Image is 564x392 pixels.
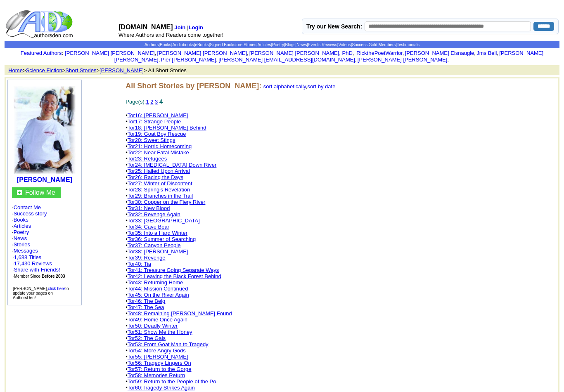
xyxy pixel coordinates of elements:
[128,125,206,131] a: Tor18: [PERSON_NAME] Behind
[128,112,188,118] a: Tor16: [PERSON_NAME]
[8,67,23,73] a: Home
[126,261,151,267] font: •
[128,168,190,174] a: Tor25: Hailed Upon Arrival
[160,43,171,47] a: Books
[126,143,192,149] font: •
[17,176,72,183] a: [PERSON_NAME]
[126,118,181,125] font: •
[296,43,307,47] a: News
[449,58,450,62] font: i
[13,286,69,300] font: [PERSON_NAME], to update your pages on AuthorsDen!
[65,67,96,73] a: Short Stories
[118,32,223,38] font: Where Authors and Readers come together!
[114,50,543,63] a: [PERSON_NAME] [PERSON_NAME]
[25,189,55,196] font: Follow Me
[126,329,192,335] font: •
[126,205,170,211] font: •
[126,224,169,230] font: •
[145,43,419,47] span: | | | | | | | | | | | | | | |
[322,43,337,47] a: Reviews
[156,51,157,56] font: i
[159,98,163,105] font: 4
[357,58,358,62] font: i
[65,50,154,56] a: [PERSON_NAME] [PERSON_NAME]
[126,347,185,354] font: •
[14,248,38,254] a: Messages
[128,193,193,199] a: Tor29: Branches in the Trail
[187,24,204,31] font: |
[307,83,335,90] a: sort by date
[128,162,217,168] a: Tor24: [MEDICAL_DATA] Down River
[126,267,219,273] font: •
[128,316,187,323] a: Tor49: Home Once Again
[126,156,167,162] font: •
[160,58,161,62] font: i
[128,354,188,360] a: Tor55: [PERSON_NAME]
[263,83,306,90] a: sort alphabetically
[128,292,189,298] a: Tor45: On the River Again
[128,329,192,335] a: Tor51: Show Me the Honey
[5,9,75,38] img: logo_ad.gif
[12,267,60,279] font: · ·
[14,241,30,248] a: Stories
[369,43,396,47] a: Gold Members
[189,24,203,31] a: Login
[126,125,206,131] font: •
[128,366,192,372] a: Tor57: Return to the Gorge
[128,341,209,347] a: Tor53: From Goat Man to Tragedy
[128,335,166,341] a: Tor52: The Gals
[126,248,188,255] font: •
[128,224,169,230] a: Tor34: Cave Bear
[126,304,164,310] font: •
[210,43,242,47] a: Signed Bookstore
[128,236,196,242] a: Tor36: Summer of Searching
[285,43,296,47] a: Blogs
[126,162,216,168] font: •
[12,204,77,279] font: · · · · · · ·
[21,50,62,56] a: Featured Authors
[126,286,188,292] font: •
[126,193,193,199] font: •
[258,43,271,47] a: Articles
[14,229,29,235] a: Poetry
[128,372,185,378] a: Tor58: Memories Return
[128,149,189,156] a: Tor22: Near Fatal Mistake
[14,210,47,217] a: Success story
[354,51,355,56] font: i
[244,43,256,47] a: Stories
[128,378,216,385] a: Tor59: Return to the People of the Po
[352,43,367,47] a: Success
[12,254,65,279] font: · ·
[128,323,178,329] a: Tor50: Deadly Winter
[308,43,321,47] a: Events
[397,43,419,47] a: Testimonials
[195,43,209,47] a: eBooks
[126,99,163,105] font: Page(s):
[126,137,175,143] font: •
[128,230,187,236] a: Tor35: Into a Hard Winter
[355,50,403,56] a: RickthePoetWarrior
[48,286,65,291] a: click here
[126,236,196,242] font: •
[128,217,200,224] a: Tor33: [GEOGRAPHIC_DATA]
[306,23,362,30] label: Try our New Search:
[128,180,192,187] a: Tor27: Winter of Discontent
[128,385,195,391] a: Tor60:Tragedy Strikes Again
[476,50,497,56] a: Jms Bell
[126,310,232,316] font: •
[272,43,284,47] a: Poetry
[126,354,188,360] font: •
[126,217,200,224] font: •
[126,230,187,236] font: •
[126,378,216,385] font: •
[126,199,205,205] font: •
[14,217,28,223] a: Books
[126,112,188,118] font: •
[146,99,149,105] a: 1
[126,168,190,174] font: •
[128,279,183,286] a: Tor43: Returning Home
[498,51,499,56] font: i
[126,180,192,187] font: •
[249,50,353,56] a: [PERSON_NAME] [PERSON_NAME], PhD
